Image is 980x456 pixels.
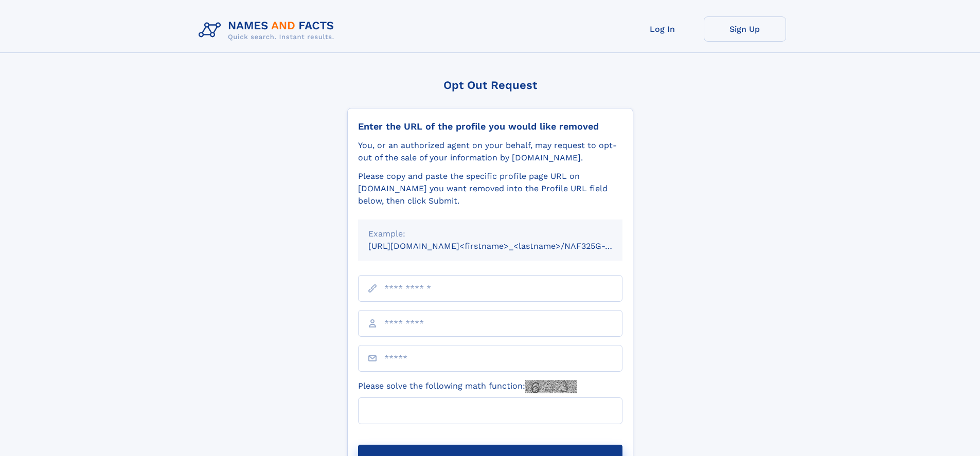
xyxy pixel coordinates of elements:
[368,228,612,240] div: Example:
[358,139,622,164] div: You, or an authorized agent on your behalf, may request to opt-out of the sale of your informatio...
[194,16,343,44] img: Logo Names and Facts
[358,170,622,207] div: Please copy and paste the specific profile page URL on [DOMAIN_NAME] you want removed into the Pr...
[347,79,633,92] div: Opt Out Request
[621,16,704,42] a: Log In
[368,241,642,251] small: [URL][DOMAIN_NAME]<firstname>_<lastname>/NAF325G-xxxxxxxx
[358,121,622,132] div: Enter the URL of the profile you would like removed
[704,16,786,42] a: Sign Up
[358,380,577,393] label: Please solve the following math function:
